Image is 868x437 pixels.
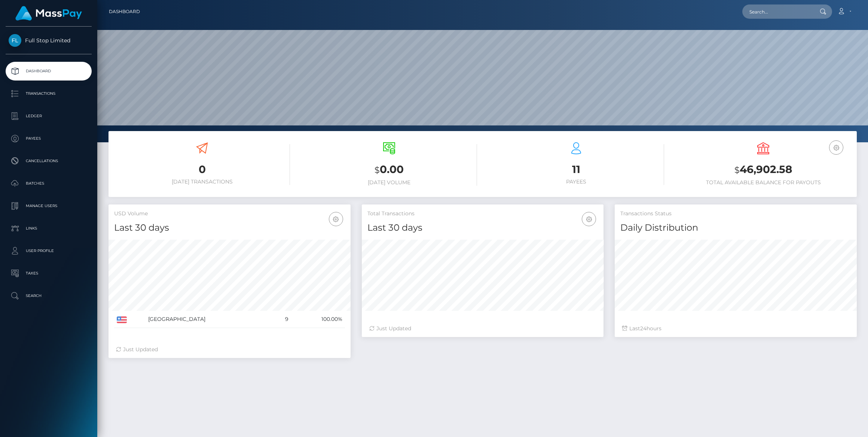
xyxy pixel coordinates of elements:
[9,245,89,257] p: User Profile
[620,210,851,218] h5: Transactions Status
[301,162,477,177] h3: 0.00
[117,316,127,323] img: US.png
[6,129,92,148] a: Payees
[273,311,291,328] td: 9
[146,311,273,328] td: [GEOGRAPHIC_DATA]
[6,264,92,283] a: Taxes
[6,219,92,238] a: Links
[6,286,92,305] a: Search
[6,242,92,260] a: User Profile
[109,4,140,19] a: Dashboard
[114,162,290,177] h3: 0
[9,88,89,99] p: Transactions
[9,178,89,189] p: Batches
[640,325,647,332] span: 24
[367,221,598,234] h4: Last 30 days
[301,179,477,186] h6: [DATE] Volume
[15,6,82,21] img: MassPay Logo
[6,174,92,193] a: Batches
[9,268,89,279] p: Taxes
[9,155,89,167] p: Cancellations
[9,66,89,77] p: Dashboard
[375,165,380,175] small: $
[675,179,851,186] h6: Total Available Balance for Payouts
[6,37,92,44] span: Full Stop Limited
[369,325,596,333] div: Just Updated
[9,34,21,47] img: Full Stop Limited
[675,162,851,177] h3: 46,902.58
[9,110,89,122] p: Ledger
[6,84,92,103] a: Transactions
[114,179,290,185] h6: [DATE] Transactions
[742,4,813,19] input: Search...
[291,311,345,328] td: 100.00%
[622,325,849,333] div: Last hours
[620,221,851,234] h4: Daily Distribution
[6,107,92,125] a: Ledger
[114,221,345,234] h4: Last 30 days
[367,210,598,218] h5: Total Transactions
[6,197,92,215] a: Manage Users
[9,200,89,212] p: Manage Users
[116,346,343,353] div: Just Updated
[114,210,345,218] h5: USD Volume
[9,133,89,144] p: Payees
[9,223,89,234] p: Links
[488,179,664,185] h6: Payees
[9,290,89,301] p: Search
[488,162,664,177] h3: 11
[6,62,92,81] a: Dashboard
[734,165,740,175] small: $
[6,152,92,170] a: Cancellations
